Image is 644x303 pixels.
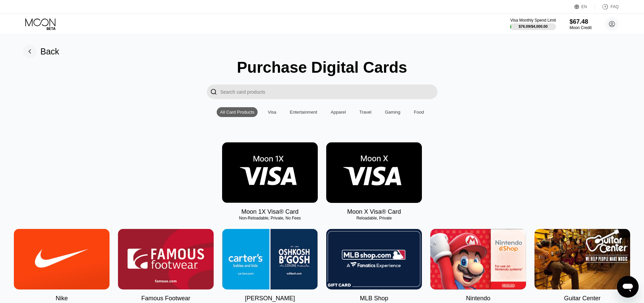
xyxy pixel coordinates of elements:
div: FAQ [611,4,619,9]
div: Nintendo [466,295,490,302]
iframe: Dugme za pokretanje prozora za razmenu poruka [617,276,639,298]
div: Visa Monthly Spend Limit$76.09/$4,000.00 [510,18,556,30]
div: Travel [359,110,372,115]
div: Visa [268,110,276,115]
div: Moon X Visa® Card [347,208,401,215]
div: Apparel [331,110,346,115]
div:  [207,85,220,99]
input: Search card products [220,85,437,99]
div: Moon 1X Visa® Card [241,208,299,215]
div: Travel [356,107,375,117]
div: [PERSON_NAME] [245,295,295,302]
div: Non-Reloadable, Private, No Fees [222,216,318,220]
div: Reloadable, Private [326,216,422,220]
div: Back [41,47,59,56]
div: MLB Shop [360,295,388,302]
div: Apparel [327,107,349,117]
div: Moon Credit [570,25,592,30]
div: Entertainment [286,107,320,117]
div: Visa Monthly Spend Limit [510,18,556,23]
div: $76.09 / $4,000.00 [519,24,548,28]
div: EN [574,3,595,10]
div: EN [581,4,587,9]
div: Purchase Digital Cards [237,58,407,76]
div: $67.48 [570,18,592,25]
div: Gaming [385,110,401,115]
div: All Card Products [217,107,258,117]
div: $67.48Moon Credit [570,18,592,30]
div: Food [414,110,424,115]
div: Gaming [382,107,404,117]
div:  [210,88,217,96]
div: Nike [55,295,68,302]
div: Guitar Center [564,295,600,302]
div: All Card Products [220,110,254,115]
div: Visa [264,107,280,117]
div: Back [23,45,59,58]
div: Entertainment [290,110,317,115]
div: Food [410,107,427,117]
div: Famous Footwear [141,295,190,302]
div: FAQ [595,3,619,10]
